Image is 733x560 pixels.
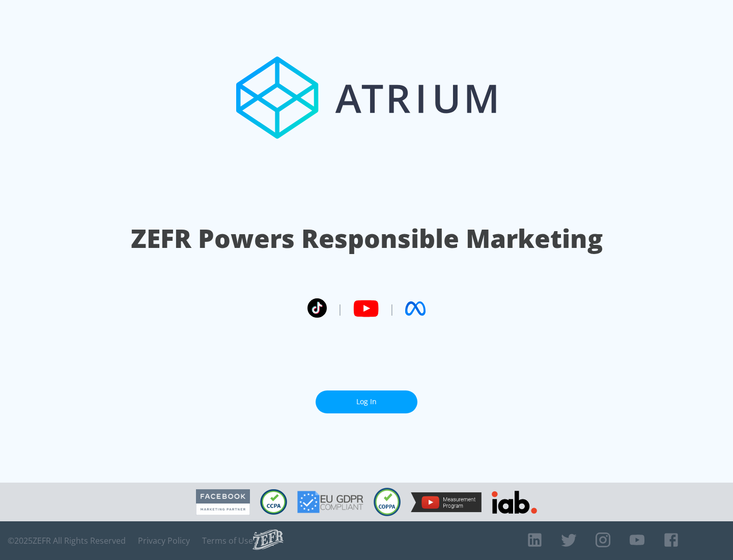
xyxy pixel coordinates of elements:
img: COPPA Compliant [374,488,401,516]
img: Facebook Marketing Partner [196,489,250,515]
a: Privacy Policy [138,536,190,546]
a: Terms of Use [202,536,253,546]
a: Log In [316,390,417,413]
img: IAB [492,491,537,514]
img: GDPR Compliant [297,491,363,513]
span: © 2025 ZEFR All Rights Reserved [8,536,126,546]
span: | [337,301,343,316]
img: YouTube Measurement Program [411,492,482,512]
span: | [389,301,395,316]
h1: ZEFR Powers Responsible Marketing [131,221,603,256]
img: CCPA Compliant [260,489,287,515]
